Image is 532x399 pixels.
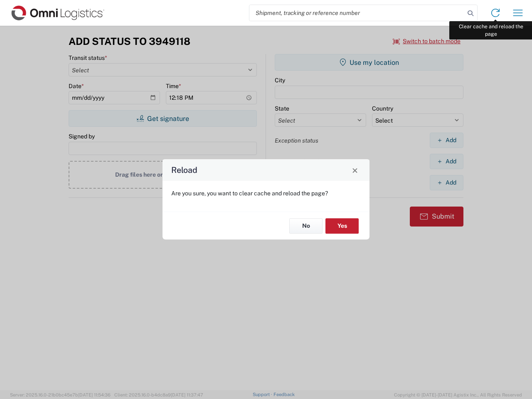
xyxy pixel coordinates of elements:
button: Yes [325,218,359,234]
h4: Reload [171,164,197,176]
p: Are you sure, you want to clear cache and reload the page? [171,190,361,197]
button: No [289,218,323,234]
button: Close [349,164,361,176]
input: Shipment, tracking or reference number [249,5,465,21]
